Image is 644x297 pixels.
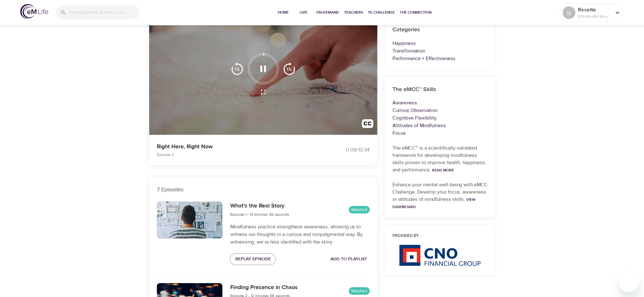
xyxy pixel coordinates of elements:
h6: Provided by [392,233,488,239]
p: Awareness [392,99,488,107]
span: Teachers [344,9,363,16]
h6: Categories [392,25,488,34]
div: 0:09 / 13:34 [322,146,370,154]
p: Happiness [392,40,488,47]
span: The Connection [400,9,431,16]
iframe: Button to launch messaging window [619,272,639,292]
img: 15s_prev.svg [231,62,244,75]
h6: Finding Presence in Chaos [230,283,297,292]
img: open_caption.svg [362,119,373,131]
span: Watched [349,207,370,213]
span: Episode 1 - 13 minutes 36 seconds [230,212,289,217]
span: Replay Episode [235,255,271,263]
p: Episode 3 [157,152,315,158]
h6: What's the Real Story [230,201,289,211]
p: Curious Observation [392,107,488,114]
p: Performance + Effectiveness [392,55,488,62]
button: Add to Playlist [328,253,370,265]
img: CNO%20logo.png [399,244,481,266]
h6: The eMCC™ Skills [392,85,488,94]
span: Add to Playlist [330,255,367,263]
p: Mindfulness practice strengthens awareness, allowing us to witness our thoughts in a curious and ... [230,223,369,246]
p: Enhance your mental well-being with eMCC Challenge. Develop your focus, awareness or attitudes of... [392,181,488,210]
a: Read More [432,168,454,173]
button: Transcript/Closed Captions (c) [358,115,377,135]
span: Watched [349,288,370,294]
p: Right Here, Right Now [157,142,315,151]
p: Rosette [578,6,611,14]
p: Transformation [392,47,488,55]
span: 1% Challenge [368,9,395,16]
span: On-Demand [316,9,339,16]
a: View Dashboard [392,197,475,209]
img: logo [20,4,48,19]
div: sj [563,6,575,19]
p: Attitudes of Mindfulness [392,122,488,129]
p: Focus [392,129,488,137]
p: The eMCC™ is a scientifically validated framework for developing mindfulness skills proven to imp... [392,145,488,174]
input: Find programs, teachers, etc... [69,6,139,19]
img: 15s_next.svg [283,62,296,75]
p: 7 Episodes [157,185,370,194]
span: Live [296,9,311,16]
p: 1015 Mindful Minutes [578,14,611,19]
p: Cognitive Flexibility [392,114,488,122]
span: Home [276,9,291,16]
button: Replay Episode [230,253,276,265]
